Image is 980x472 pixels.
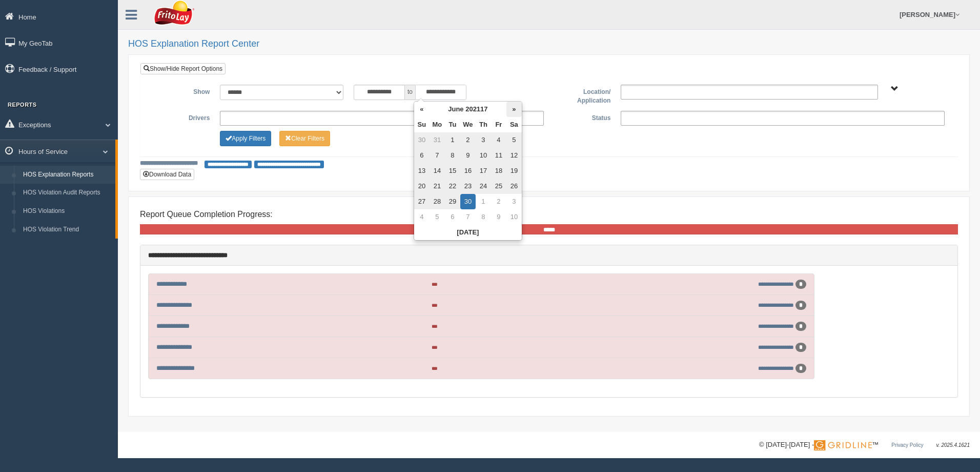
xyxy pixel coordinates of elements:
td: 3 [476,132,491,148]
td: 11 [491,148,506,163]
td: 25 [491,179,506,194]
td: 18 [491,163,506,179]
td: 7 [460,209,476,225]
button: Change Filter Options [279,131,330,146]
td: 4 [414,209,430,225]
span: v. 2025.4.1621 [936,442,970,448]
td: 24 [476,179,491,194]
td: 30 [414,132,430,148]
td: 9 [460,148,476,163]
td: 6 [414,148,430,163]
div: © [DATE]-[DATE] - ™ [759,440,970,450]
td: 16 [460,163,476,179]
a: HOS Violation Trend [18,221,115,239]
td: 29 [445,194,460,209]
th: » [506,102,522,117]
td: 15 [445,163,460,179]
td: 17 [476,163,491,179]
td: 1 [445,132,460,148]
td: 20 [414,179,430,194]
a: Show/Hide Report Options [140,63,226,74]
td: 12 [506,148,522,163]
td: 27 [414,194,430,209]
td: 28 [430,194,445,209]
label: Drivers [148,111,215,123]
th: Tu [445,117,460,132]
td: 5 [506,132,522,148]
h4: Report Queue Completion Progress: [140,210,958,219]
td: 10 [506,209,522,225]
td: 1 [476,194,491,209]
td: 19 [506,163,522,179]
td: 8 [476,209,491,225]
button: Download Data [140,169,194,180]
a: HOS Violations [18,202,115,221]
td: 2 [460,132,476,148]
td: 22 [445,179,460,194]
span: to [405,85,415,100]
td: 30 [460,194,476,209]
td: 10 [476,148,491,163]
td: 5 [430,209,445,225]
label: Status [549,111,616,123]
td: 3 [506,194,522,209]
th: Mo [430,117,445,132]
td: 2 [491,194,506,209]
a: Privacy Policy [891,442,923,448]
td: 4 [491,132,506,148]
th: June 202117 [430,102,506,117]
label: Show [148,85,215,97]
h2: HOS Explanation Report Center [128,39,970,49]
td: 9 [491,209,506,225]
a: HOS Explanation Reports [18,166,115,184]
td: 21 [430,179,445,194]
th: Sa [506,117,522,132]
td: 13 [414,163,430,179]
img: Gridline [814,440,872,450]
th: Fr [491,117,506,132]
td: 8 [445,148,460,163]
td: 26 [506,179,522,194]
td: 23 [460,179,476,194]
th: [DATE] [414,225,522,240]
button: Change Filter Options [220,131,271,146]
th: Su [414,117,430,132]
td: 6 [445,209,460,225]
th: « [414,102,430,117]
td: 14 [430,163,445,179]
td: 31 [430,132,445,148]
a: HOS Violation Audit Reports [18,184,115,202]
th: Th [476,117,491,132]
label: Location/ Application [549,85,616,106]
td: 7 [430,148,445,163]
th: We [460,117,476,132]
